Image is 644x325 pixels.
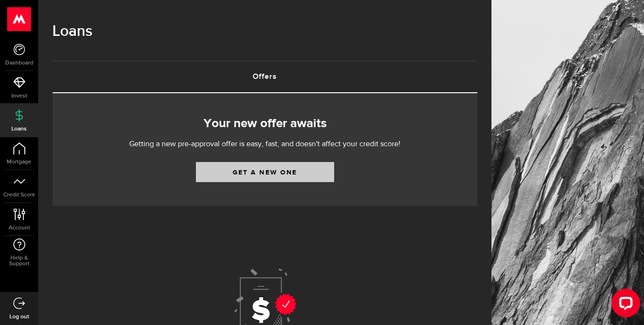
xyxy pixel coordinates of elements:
a: Get a new one [196,162,334,182]
a: Offers [52,62,477,92]
p: Getting a new pre-approval offer is easy, fast, and doesn't affect your credit score! [101,139,429,150]
h1: Loans [52,19,477,44]
iframe: LiveChat chat widget [604,285,644,325]
h2: Your new offer awaits [67,114,463,134]
ul: Tabs Navigation [52,61,477,93]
